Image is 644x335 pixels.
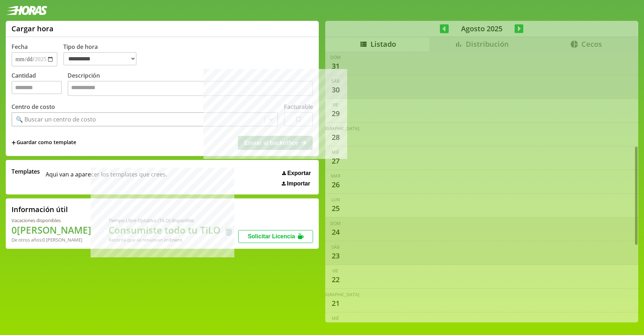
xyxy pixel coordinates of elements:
[11,224,91,237] h1: 0 [PERSON_NAME]
[11,103,55,111] label: Centro de costo
[11,24,54,33] h1: Cargar hora
[63,43,142,66] label: Tipo de hora
[11,139,16,147] span: +
[280,170,313,177] button: Exportar
[248,233,295,239] span: Solicitar Licencia
[11,237,91,243] div: De otros años: 0 [PERSON_NAME]
[11,217,91,224] div: Vacaciones disponibles
[284,103,313,111] label: Facturable
[287,170,311,176] span: Exportar
[16,115,96,123] div: 🔍 Buscar un centro de costo
[11,167,40,175] span: Templates
[11,205,68,214] h2: Información útil
[109,224,234,237] h1: Consumiste todo tu TiLO 🍵
[109,217,234,224] div: Tiempo Libre Optativo (TiLO) disponible
[11,72,68,98] label: Cantidad
[169,237,182,243] b: Enero
[11,43,28,51] label: Fecha
[238,230,313,243] button: Solicitar Licencia
[11,81,62,94] input: Cantidad
[63,52,137,65] select: Tipo de hora
[68,81,313,96] textarea: Descripción
[68,72,313,98] label: Descripción
[6,6,47,15] img: logotipo
[11,139,76,147] span: +Guardar como template
[287,180,310,187] span: Importar
[46,167,167,187] span: Aqui van a aparecer los templates que crees.
[109,237,234,243] div: Recordá que se renuevan en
